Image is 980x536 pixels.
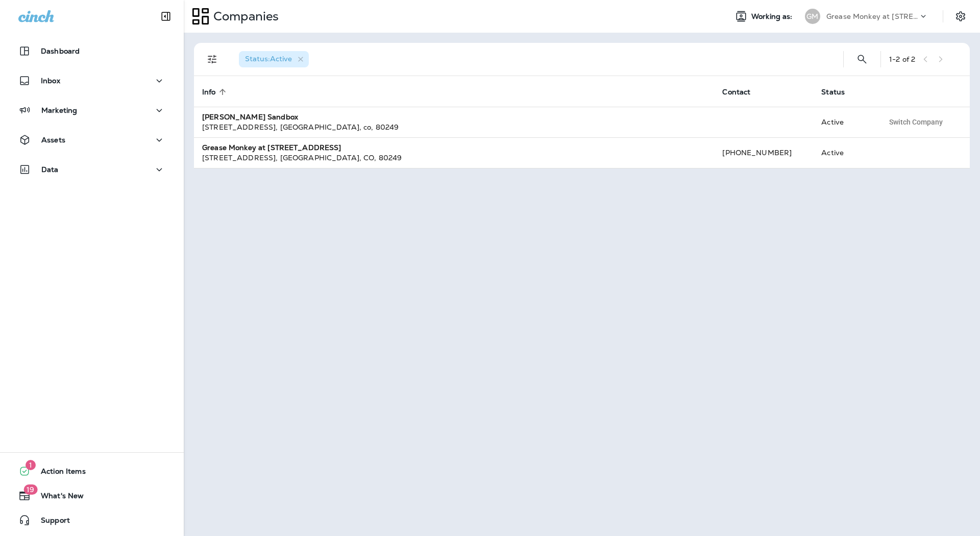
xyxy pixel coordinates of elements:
p: Companies [209,9,279,24]
td: Active [813,107,875,137]
span: Contact [722,87,764,96]
button: 1Action Items [10,461,174,481]
span: Action Items [31,467,86,479]
p: Inbox [41,77,60,85]
div: [STREET_ADDRESS] , [GEOGRAPHIC_DATA] , co , 80249 [202,122,706,132]
button: Settings [951,7,970,26]
p: Data [41,165,59,174]
strong: [PERSON_NAME] Sandbox [202,112,298,121]
td: Active [813,137,875,168]
button: Assets [10,130,174,150]
button: Dashboard [10,41,174,61]
button: Inbox [10,70,174,91]
span: 19 [23,484,37,495]
span: Info [202,88,216,96]
span: Switch Company [889,118,943,126]
span: Status [821,88,845,96]
td: [PHONE_NUMBER] [714,137,813,168]
span: Contact [722,88,750,96]
strong: Grease Monkey at [STREET_ADDRESS] [202,143,341,152]
div: 1 - 2 of 2 [889,55,915,63]
span: Support [31,516,70,528]
span: Working as: [751,12,795,21]
p: Dashboard [41,47,80,55]
button: Search Companies [852,49,872,69]
button: Data [10,159,174,180]
span: What's New [31,492,84,504]
span: Status [821,87,858,96]
button: Filters [202,49,223,69]
button: Marketing [10,100,174,120]
span: Status : Active [245,54,292,63]
div: GM [805,9,820,24]
button: 19What's New [10,485,174,506]
p: Assets [41,136,65,144]
div: Status:Active [239,51,309,67]
div: [STREET_ADDRESS] , [GEOGRAPHIC_DATA] , CO , 80249 [202,153,706,163]
p: Grease Monkey at [STREET_ADDRESS] [826,12,918,20]
span: 1 [26,460,36,470]
button: Support [10,510,174,530]
button: Switch Company [884,114,948,130]
span: Info [202,87,229,96]
p: Marketing [41,106,77,114]
button: Collapse Sidebar [152,6,180,27]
